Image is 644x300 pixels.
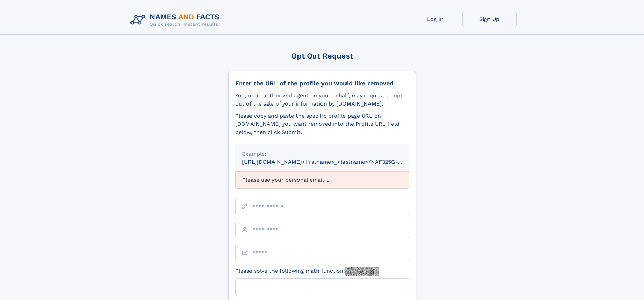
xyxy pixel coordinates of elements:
div: Enter the URL of the profile you would like removed [235,79,409,87]
div: You, or an authorized agent on your behalf, may request to opt-out of the sale of your informatio... [235,92,409,108]
div: Example: [242,150,402,158]
a: Sign Up [462,11,517,27]
div: Please copy and paste the specific profile page URL on [DOMAIN_NAME] you want removed into the Pr... [235,112,409,136]
img: Logo Names and Facts [128,11,225,29]
div: Please use your personal email ... [235,171,409,188]
a: Log In [408,11,462,27]
small: [URL][DOMAIN_NAME]<firstname>_<lastname>/NAF325G-xxxxxxxx [242,159,422,165]
label: Please solve the following math function: [235,267,379,276]
div: Opt Out Request [228,52,416,60]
